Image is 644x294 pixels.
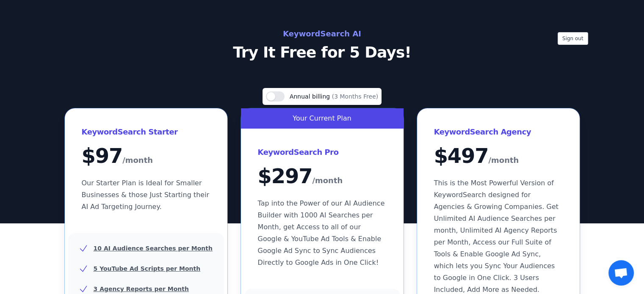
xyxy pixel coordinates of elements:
u: 10 AI Audience Searches per Month [94,245,213,252]
span: This is the Most Powerful Version of KeywordSearch designed for Agencies & Growing Companies. Get... [434,179,558,294]
span: (3 Months Free) [332,93,379,100]
h3: KeywordSearch Agency [434,125,563,139]
div: $ 497 [434,146,563,167]
p: Try It Free for 5 Days! [133,44,512,61]
h3: KeywordSearch Starter [82,125,210,139]
a: Open chat [608,260,634,286]
button: Sign out [558,32,588,45]
span: Your Current Plan [293,114,351,122]
span: /month [488,154,519,167]
u: 3 Agency Reports per Month [94,286,189,292]
span: /month [312,174,343,187]
u: 5 YouTube Ad Scripts per Month [94,265,201,272]
span: Tap into the Power of our AI Audience Builder with 1000 AI Searches per Month, get Access to all ... [258,199,385,267]
h3: KeywordSearch Pro [258,146,387,159]
span: Annual billing [290,93,332,100]
span: Our Starter Plan is Ideal for Smaller Businesses & those Just Starting their AI Ad Targeting Jour... [82,179,210,211]
span: /month [122,154,153,167]
h2: KeywordSearch AI [133,27,512,41]
div: $ 297 [258,166,387,187]
div: $ 97 [82,146,210,167]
